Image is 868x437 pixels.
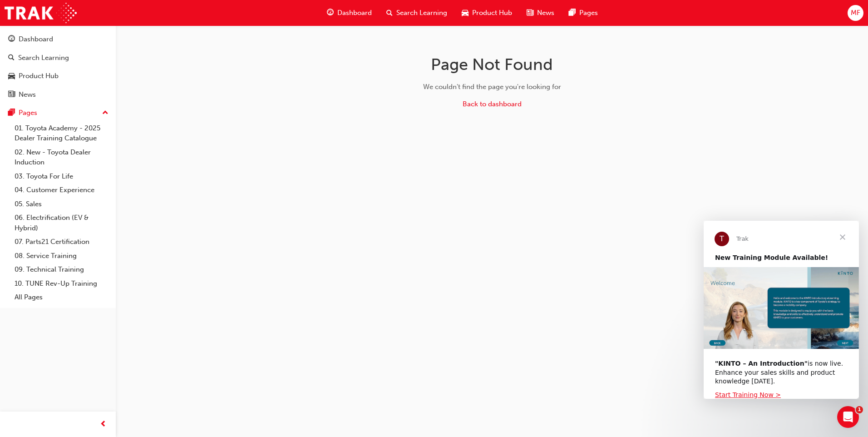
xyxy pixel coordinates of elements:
div: Dashboard [19,34,53,45]
span: Search Learning [396,8,447,18]
button: MF [848,5,863,21]
span: news-icon [527,7,533,19]
span: Dashboard [337,8,372,18]
a: guage-iconDashboard [320,4,379,22]
a: News [4,86,112,103]
span: search-icon [8,54,15,62]
a: Back to dashboard [463,100,522,108]
a: 06. Electrification (EV & Hybrid) [11,211,112,235]
span: car-icon [462,7,469,19]
span: guage-icon [327,7,334,19]
button: Pages [4,104,112,121]
span: Product Hub [472,8,512,18]
iframe: Intercom live chat [837,406,859,428]
div: Search Learning [18,53,69,63]
h1: Page Not Found [348,55,636,74]
a: 03. Toyota For Life [11,169,112,184]
span: news-icon [8,91,15,99]
span: pages-icon [8,109,15,117]
a: 01. Toyota Academy - 2025 Dealer Training Catalogue [11,121,112,145]
a: Search Learning [4,50,112,66]
a: 04. Customer Experience [11,183,112,197]
a: 09. Technical Training [11,263,112,277]
a: 10. TUNE Rev-Up Training [11,277,112,291]
a: Product Hub [4,68,112,84]
div: Pages [19,108,37,118]
span: News [537,8,554,18]
span: car-icon [8,72,15,80]
button: DashboardSearch LearningProduct HubNews [4,29,112,104]
span: MF [851,8,860,18]
span: guage-icon [8,35,15,44]
a: 02. New - Toyota Dealer Induction [11,145,112,169]
span: up-icon [102,107,108,119]
span: 1 [856,406,863,413]
a: 05. Sales [11,197,112,211]
a: All Pages [11,290,112,304]
span: Pages [579,8,598,18]
a: 07. Parts21 Certification [11,235,112,249]
img: Trak [5,3,77,23]
iframe: Intercom live chat message [704,221,859,399]
div: We couldn't find the page you're looking for [348,82,636,92]
a: Dashboard [4,31,112,48]
a: pages-iconPages [562,4,605,22]
span: prev-icon [100,419,107,430]
div: Product Hub [19,71,59,81]
span: pages-icon [569,7,576,19]
a: car-iconProduct Hub [454,4,519,22]
a: 08. Service Training [11,249,112,263]
a: search-iconSearch Learning [379,4,454,22]
div: News [19,89,36,100]
a: news-iconNews [519,4,562,22]
span: search-icon [386,7,393,19]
